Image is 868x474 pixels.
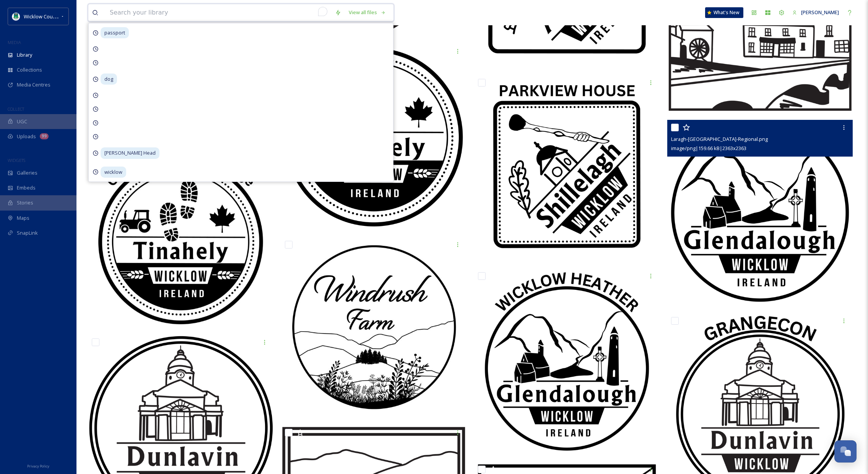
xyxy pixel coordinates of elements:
[12,13,20,20] img: download%20(9).png
[101,147,159,159] span: [PERSON_NAME] Head
[474,75,660,261] img: PARKVIEW HOUSE.png
[788,5,843,20] a: [PERSON_NAME]
[705,7,743,18] a: What's New
[17,133,36,140] span: Uploads
[17,66,42,74] span: Collections
[474,268,660,454] img: Wicklow Heather.png
[801,9,839,16] span: [PERSON_NAME]
[17,118,27,125] span: UGC
[345,5,390,20] a: View all files
[281,237,467,417] img: Windrush Farm logo-black-line.jpg
[27,464,49,469] span: Privacy Policy
[671,145,746,152] span: image/png | 159.66 kB | 2363 x 2363
[101,74,117,85] span: dog
[667,120,853,306] img: Laragh-Glendalough-Regional.png
[40,133,49,139] div: 99
[17,169,37,177] span: Galleries
[8,106,24,112] span: COLLECT
[88,141,273,327] img: O’Connor’s Bar & Lounge (1).jpg
[17,51,32,59] span: Library
[671,136,768,142] span: Laragh-[GEOGRAPHIC_DATA]-Regional.png
[106,4,331,21] input: To enrich screen reader interactions, please activate Accessibility in Grammarly extension settings
[17,81,50,88] span: Media Centres
[17,199,33,206] span: Stories
[24,13,78,20] span: Wicklow County Council
[17,184,36,191] span: Embeds
[17,229,38,237] span: SnapLink
[834,440,857,463] button: Open Chat
[8,157,25,163] span: WIDGETS
[101,27,129,38] span: passport
[101,167,126,178] span: wicklow
[8,39,21,45] span: MEDIA
[17,214,29,222] span: Maps
[27,461,49,470] a: Privacy Policy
